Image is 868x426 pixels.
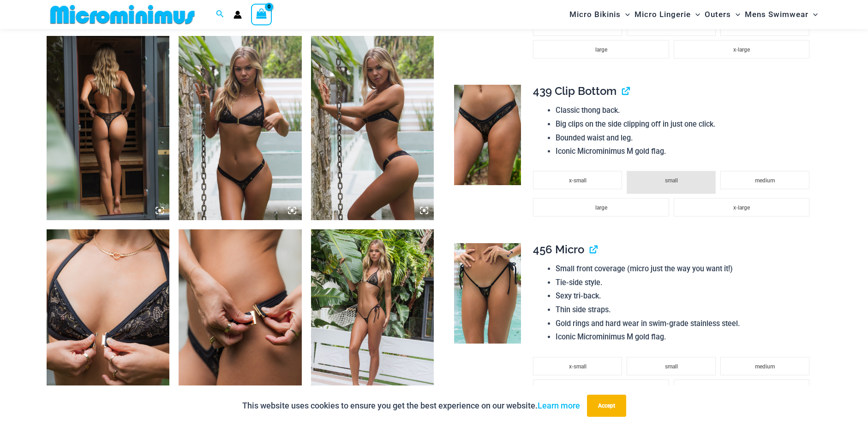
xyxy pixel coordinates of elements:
[720,171,809,189] li: medium
[556,104,814,117] li: Classic thong back.
[674,40,809,58] li: x-large
[216,9,224,20] a: Search icon link
[566,1,822,28] nav: Site Navigation
[702,3,742,26] a: OutersMenu ToggleMenu Toggle
[569,24,587,30] span: x-small
[569,177,587,184] span: x-small
[533,171,622,189] li: x-small
[808,3,818,26] span: Menu Toggle
[665,363,678,370] span: small
[635,3,691,26] span: Micro Lingerie
[731,3,740,26] span: Menu Toggle
[556,289,814,303] li: Sexy tri-back.
[569,363,587,370] span: x-small
[533,84,617,98] span: 439 Clip Bottom
[705,3,731,26] span: Outers
[533,243,584,256] span: 456 Micro
[755,177,775,184] span: medium
[674,198,809,216] li: x-large
[454,85,521,185] img: Highway Robbery Black Gold 439 Clip Bottom
[47,229,170,414] img: Highway Robbery Black Gold 359 Clip Top
[47,4,198,25] img: MM SHOP LOGO FLAT
[233,11,242,19] a: Account icon link
[311,36,434,220] img: Highway Robbery Black Gold 359 Clip Top 439 Clip Bottom
[179,36,302,220] img: Highway Robbery Black Gold 359 Clip Top 439 Clip Bottom
[621,3,630,26] span: Menu Toggle
[733,204,750,211] span: x-large
[533,379,669,398] li: large
[556,117,814,131] li: Big clips on the side clipping off in just one click.
[632,3,702,26] a: Micro LingerieMenu ToggleMenu Toggle
[691,3,700,26] span: Menu Toggle
[674,379,809,398] li: x-large
[665,177,678,184] span: small
[567,3,632,26] a: Micro BikinisMenu ToggleMenu Toggle
[755,363,775,370] span: medium
[556,262,814,276] li: Small front coverage (micro just the way you want it!)
[556,317,814,331] li: Gold rings and hard wear in swim-grade stainless steel.
[556,330,814,344] li: Iconic Microminimus M gold flag.
[556,303,814,317] li: Thin side straps.
[556,145,814,158] li: Iconic Microminimus M gold flag.
[627,171,716,194] li: small
[595,47,607,53] span: large
[533,198,669,216] li: large
[311,229,434,414] img: Highway Robbery Black Gold 305 Tri Top 456 Micro
[733,47,750,53] span: x-large
[755,24,775,30] span: medium
[179,229,302,414] img: Highway Robbery Black Gold 439 Clip Bottom
[47,36,170,220] img: Highway Robbery Black Gold 823 One Piece Monokini
[533,40,669,58] li: large
[595,204,607,211] span: large
[742,3,820,26] a: Mens SwimwearMenu ToggleMenu Toggle
[587,395,626,417] button: Accept
[242,399,580,413] p: This website uses cookies to ensure you get the best experience on our website.
[533,357,622,375] li: x-small
[745,3,808,26] span: Mens Swimwear
[556,276,814,290] li: Tie-side style.
[720,357,809,375] li: medium
[556,131,814,145] li: Bounded waist and leg.
[538,401,580,410] a: Learn more
[569,3,621,26] span: Micro Bikinis
[665,24,678,30] span: small
[251,4,272,25] a: View Shopping Cart, empty
[454,243,521,344] img: Highway Robbery Black Gold 456 Micro
[627,357,716,375] li: small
